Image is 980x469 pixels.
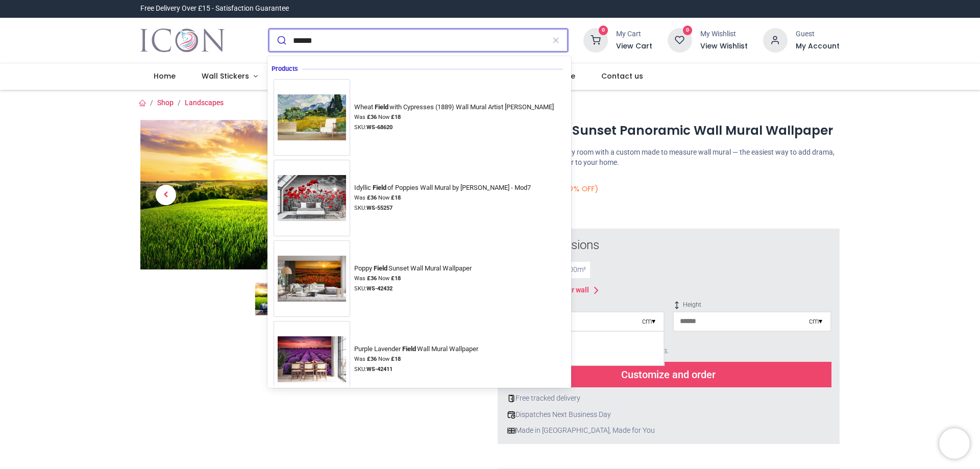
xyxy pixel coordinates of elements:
[354,264,472,273] div: Poppy Sunset Wall Mural Wallpaper
[367,114,377,120] strong: £ 36
[274,160,565,236] a: Idyllic Field of Poppies Wall Mural by Melanie Viola - Mod7IdyllicFieldof Poppies Wall Mural by [...
[274,171,350,225] img: Idyllic Field of Poppies Wall Mural by Melanie Viola - Mod7
[796,41,840,52] a: My Account
[544,29,568,52] button: Clear
[507,348,664,365] div: Inches (inch)
[506,426,831,436] div: Made in [GEOGRAPHIC_DATA], Made for You
[274,90,350,144] img: Wheat Field with Cypresses (1889) Wall Mural Artist Vincent Van Gogh
[157,98,174,107] a: Shop
[625,4,840,14] iframe: Customer reviews powered by Trustpilot
[272,65,302,73] span: Products
[507,332,664,349] div: Centimeters (cm)
[366,285,393,292] strong: WS-42432
[560,184,599,194] small: (50% OFF)
[366,124,393,131] strong: WS-68620
[274,252,350,306] img: Poppy Field Sunset Wall Mural Wallpaper
[367,194,377,201] strong: £ 36
[367,275,377,282] strong: £ 36
[354,194,534,202] div: Was Now
[506,393,831,404] div: Free tracked delivery
[401,343,417,354] mark: Field
[274,79,565,156] a: Wheat Field with Cypresses (1889) Wall Mural Artist Vincent Van GoghWheatFieldwith Cypresses (188...
[391,114,401,120] strong: £ 18
[371,182,387,192] mark: Field
[498,147,840,167] p: Make a statement in any room with a custom made to measure wall mural — the easiest way to add dr...
[154,71,176,81] span: Home
[140,120,482,269] img: WS-45542-03
[367,356,377,362] strong: £ 36
[673,301,831,309] span: Height
[185,98,224,107] a: Landscapes
[506,410,831,420] div: Dispatches Next Business Day
[616,29,652,39] div: My Cart
[140,142,191,247] a: Previous
[354,345,478,353] div: Purple Lavender Wall Mural Wallpaper
[140,26,225,55] img: Icon Wall Stickers
[583,36,608,44] a: 0
[354,355,482,363] div: Was Now
[255,283,288,315] img: Green Field Sunset Panoramic Wall Mural Wallpaper
[599,26,608,35] sup: 0
[498,122,840,139] h1: Green Field Sunset Panoramic Wall Mural Wallpaper
[354,124,557,132] div: SKU:
[366,366,393,373] strong: WS-42411
[796,29,840,39] div: Guest
[391,194,401,201] strong: £ 18
[188,63,271,90] a: Wall Stickers
[354,365,482,374] div: SKU:
[269,29,293,52] button: Submit
[373,102,389,112] mark: Field
[506,237,831,254] div: Enter Dimensions
[354,103,554,111] div: Wheat with Cypresses (1889) Wall Mural Artist [PERSON_NAME]
[616,41,652,52] a: View Cart
[700,41,748,52] a: View Wishlist
[140,4,289,14] div: Free Delivery Over £15 - Satisfaction Guarantee
[354,285,475,293] div: SKU:
[140,26,225,55] a: Logo of Icon Wall Stickers
[683,26,693,35] sup: 0
[506,340,831,362] div: Add 5-10cm of extra margin to your measurements.
[354,184,531,192] div: Idyllic of Poppies Wall Mural by [PERSON_NAME] - Mod7
[354,113,557,121] div: Was Now
[366,205,393,211] strong: WS-55257
[642,316,655,327] div: cm ▾
[391,356,401,362] strong: £ 18
[274,240,565,317] a: Poppy Field Sunset Wall Mural WallpaperPoppyFieldSunset Wall Mural WallpaperWas £36 Now £18SKU:WS...
[202,71,249,81] span: Wall Stickers
[274,321,565,398] a: Purple Lavender Field Wall Mural WallpaperPurple LavenderFieldWall Mural WallpaperWas £36 Now £18...
[354,275,475,283] div: Was Now
[506,301,665,309] span: Width
[391,275,401,282] strong: £ 18
[700,29,748,39] div: My Wishlist
[668,36,692,44] a: 0
[372,263,388,273] mark: Field
[506,362,831,387] div: Customize and order
[354,204,534,212] div: SKU:
[939,428,970,459] iframe: Brevo live chat
[274,332,350,386] img: Purple Lavender Field Wall Mural Wallpaper
[809,316,822,327] div: cm ▾
[507,427,516,435] img: uk
[601,71,643,81] span: Contact us
[156,185,176,205] span: Previous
